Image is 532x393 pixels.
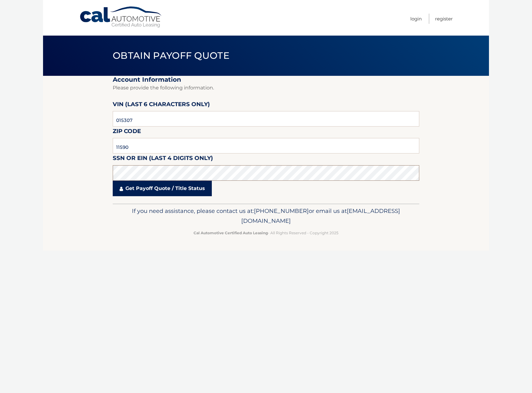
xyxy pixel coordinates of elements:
[254,207,309,214] span: [PHONE_NUMBER]
[410,14,422,24] a: Login
[113,181,212,196] a: Get Payoff Quote / Title Status
[435,14,453,24] a: Register
[117,230,415,236] p: - All Rights Reserved - Copyright 2025
[113,84,419,92] p: Please provide the following information.
[117,206,415,226] p: If you need assistance, please contact us at: or email us at
[113,127,141,138] label: Zip Code
[194,231,268,235] strong: Cal Automotive Certified Auto Leasing
[79,6,163,28] a: Cal Automotive
[113,50,229,61] span: Obtain Payoff Quote
[113,153,213,165] label: SSN or EIN (last 4 digits only)
[113,76,419,84] h2: Account Information
[113,100,210,111] label: VIN (last 6 characters only)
